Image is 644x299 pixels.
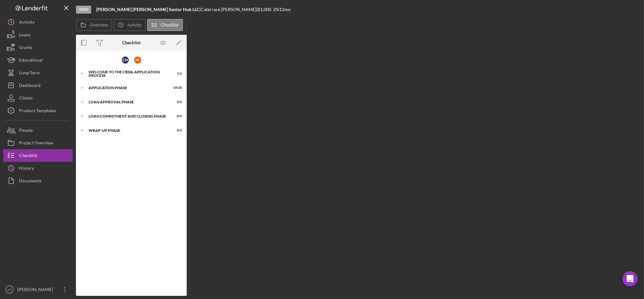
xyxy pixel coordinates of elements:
div: Application Phase [89,86,166,90]
button: KD[PERSON_NAME] [3,283,73,296]
div: 2 % [273,7,279,12]
div: 0 / 3 [171,129,182,132]
div: Clients [19,92,33,106]
div: Activity [19,16,34,30]
span: $1,000 [258,7,271,12]
button: Overview [76,19,112,31]
button: Activity [3,16,73,28]
button: Activity [114,19,145,31]
div: Checklist [19,149,37,163]
div: Loans [19,28,30,43]
label: Activity [127,22,141,27]
div: C M [122,57,129,64]
div: Dashboard [19,79,41,93]
div: Long-Term [19,66,40,81]
button: Checklist [3,149,73,162]
div: People [19,124,33,138]
button: Product Templates [3,104,73,117]
div: Open [76,6,91,14]
div: History [19,162,34,176]
div: Loan Commitment and Closing Phase [89,114,166,118]
div: | [96,7,201,12]
button: Checklist [147,19,183,31]
div: [PERSON_NAME] [16,283,57,297]
div: Project Overview [19,137,53,151]
button: Educational [3,54,73,66]
div: Documents [19,174,41,189]
label: Overview [90,22,108,27]
div: A F [134,57,141,64]
div: 0 / 2 [171,100,182,104]
button: People [3,124,73,137]
div: Wrap-Up Phase [89,129,166,132]
button: Grants [3,41,73,54]
button: Loans [3,28,73,41]
div: 1 / 1 [171,72,182,76]
div: Grants [19,41,32,55]
button: History [3,162,73,174]
div: 0 / 9 [171,114,182,118]
button: Project Overview [3,137,73,149]
button: Dashboard [3,79,73,92]
b: [PERSON_NAME] [PERSON_NAME] Senior Hub LLC [96,7,199,12]
label: Checklist [161,22,179,27]
button: Clients [3,92,73,104]
div: Loan Approval Phase [89,100,166,104]
div: Caterrace [PERSON_NAME] | [201,7,258,12]
div: Open Intercom Messenger [622,271,638,286]
div: Welcome to the CBSSL Application Process [89,70,166,77]
button: Documents [3,174,73,187]
div: Educational [19,54,42,68]
button: Long-Term [3,66,73,79]
div: 19 / 20 [171,86,182,90]
text: KD [7,288,11,291]
div: Product Templates [19,104,56,119]
div: Checklist [122,40,141,45]
div: 12 mo [279,7,291,12]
